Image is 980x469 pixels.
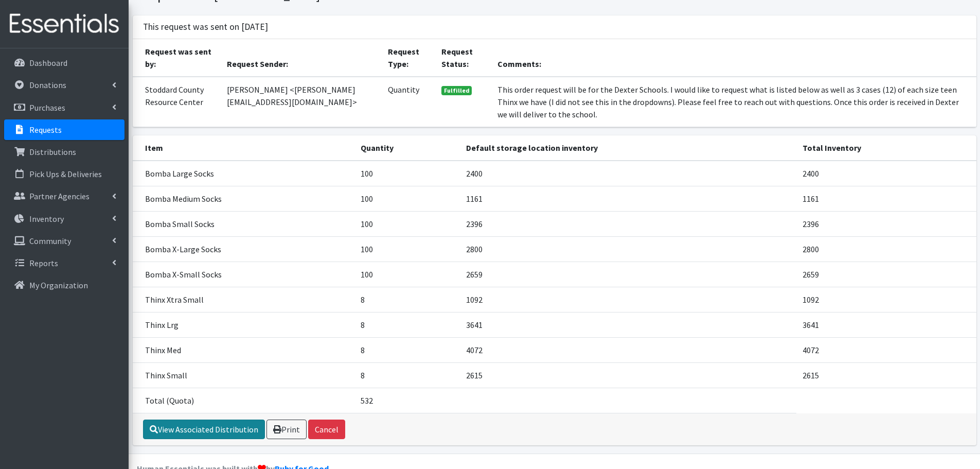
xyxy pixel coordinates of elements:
th: Item [133,135,355,161]
button: Cancel [308,420,345,439]
p: Reports [29,258,58,268]
th: Request Status: [435,39,491,77]
th: Quantity [354,135,460,161]
a: My Organization [4,275,124,296]
td: 3641 [796,312,976,337]
p: Purchases [29,102,65,113]
td: 2615 [460,362,796,388]
td: Bomba Medium Socks [133,186,355,211]
td: 100 [354,262,460,287]
td: Bomba Small Socks [133,211,355,236]
td: Bomba X-Small Socks [133,262,355,287]
p: Inventory [29,214,64,224]
span: Fulfilled [441,86,472,95]
a: Donations [4,75,124,95]
td: 2659 [460,262,796,287]
th: Comments: [491,39,976,77]
a: Purchases [4,97,124,118]
th: Total Inventory [796,135,976,161]
td: Bomba Large Socks [133,161,355,186]
a: Reports [4,253,124,273]
td: Bomba X-Large Socks [133,236,355,262]
td: 1092 [460,287,796,312]
a: Print [266,420,307,439]
td: 1161 [796,186,976,211]
p: Dashboard [29,58,67,68]
td: 1161 [460,186,796,211]
a: Dashboard [4,53,124,73]
td: [PERSON_NAME] <[PERSON_NAME][EMAIL_ADDRESS][DOMAIN_NAME]> [221,77,382,127]
td: 532 [354,388,460,413]
th: Request Sender: [221,39,382,77]
td: 8 [354,362,460,388]
td: 2396 [460,211,796,236]
th: Request was sent by: [133,39,221,77]
td: Quantity [382,77,435,127]
td: 2800 [460,236,796,262]
td: 3641 [460,312,796,337]
td: 1092 [796,287,976,312]
td: 2396 [796,211,976,236]
a: Community [4,231,124,251]
td: Stoddard County Resource Center [133,77,221,127]
p: My Organization [29,280,88,290]
td: 2400 [796,161,976,186]
img: HumanEssentials [4,7,124,41]
td: Thinx Med [133,337,355,362]
p: Distributions [29,147,76,157]
td: This order request will be for the Dexter Schools. I would like to request what is listed below a... [491,77,976,127]
td: 8 [354,287,460,312]
p: Partner Agencies [29,191,90,201]
th: Request Type: [382,39,435,77]
td: 2800 [796,236,976,262]
td: 100 [354,211,460,236]
p: Requests [29,125,62,135]
p: Donations [29,80,66,90]
td: 4072 [796,337,976,362]
a: Inventory [4,209,124,229]
h3: This request was sent on [DATE] [143,22,268,32]
td: Total (Quota) [133,388,355,413]
td: 100 [354,186,460,211]
td: 100 [354,236,460,262]
td: 2659 [796,262,976,287]
th: Default storage location inventory [460,135,796,161]
p: Pick Ups & Deliveries [29,169,102,179]
td: Thinx Xtra Small [133,287,355,312]
a: Pick Ups & Deliveries [4,164,124,184]
td: 100 [354,161,460,186]
td: 8 [354,312,460,337]
td: Thinx Small [133,362,355,388]
td: 4072 [460,337,796,362]
a: View Associated Distribution [143,420,265,439]
td: 8 [354,337,460,362]
td: Thinx Lrg [133,312,355,337]
td: 2400 [460,161,796,186]
a: Distributions [4,142,124,162]
td: 2615 [796,362,976,388]
a: Partner Agencies [4,186,124,206]
p: Community [29,236,71,246]
a: Requests [4,119,124,140]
